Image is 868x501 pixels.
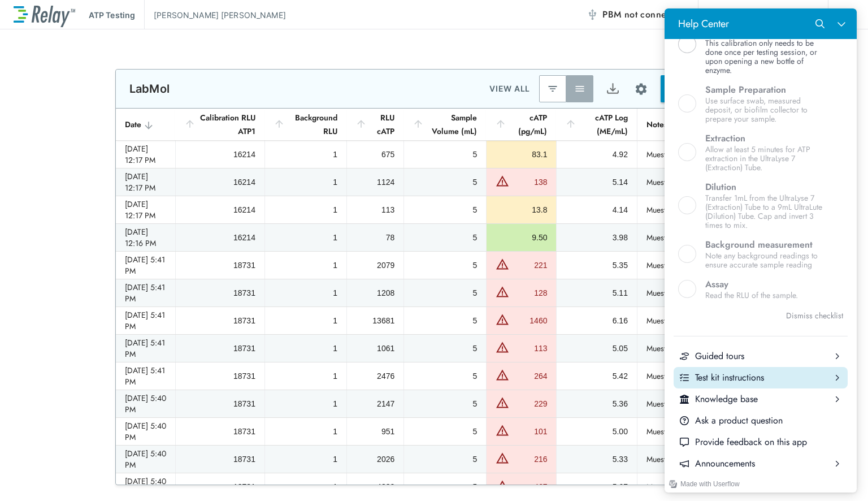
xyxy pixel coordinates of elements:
img: Warning [496,479,509,493]
div: RLU cATP [355,111,394,138]
div: 16214 [185,232,255,243]
td: Muestra_4_D2 [637,252,727,279]
p: VIEW ALL [489,82,530,96]
div: 1208 [356,287,394,299]
div: [DATE] 12:17 PM [125,143,166,166]
div: [DATE] 5:40 PM [125,420,166,443]
div: 5.05 [566,343,627,354]
div: Made with Userflow [16,469,75,482]
div: 18731 [185,260,255,271]
td: Muestra_11_D2 [637,418,727,445]
a: Made with Userflow [5,469,75,482]
div: 2026 [356,454,394,465]
div: 4382 [356,481,394,493]
div: [DATE] 12:16 PM [125,226,166,249]
div: 5 [413,398,477,409]
img: Warning [496,396,509,409]
div: 1 [274,398,337,409]
div: 1 [274,343,337,354]
div: 1 [274,315,337,326]
div: 18731 [185,370,255,382]
img: Warning [496,340,509,354]
div: 2476 [356,370,394,382]
span: not connected [624,8,684,21]
div: 1 [274,454,337,465]
td: Muestra_10_D2 [637,446,727,473]
div: 18731 [185,481,255,493]
div: Sample Volume (mL) [413,111,477,138]
img: Warning [496,257,509,271]
div: 5 [413,370,477,382]
div: 3.98 [566,232,627,243]
div: 675 [356,149,394,160]
button: Main menu [837,4,854,25]
div: 5.36 [566,398,627,409]
img: Drawer Icon [837,4,854,25]
img: Warning [496,285,509,299]
div: 83.1 [496,149,547,160]
div: 9.50 [496,232,547,243]
button: RUN TESTS [661,75,739,102]
div: 18731 [185,454,255,465]
td: Muestra_9_D2 [637,473,727,500]
div: [DATE] 5:41 PM [125,309,166,332]
td: Muestra_19_D3 [637,141,727,168]
div: 16214 [185,204,255,215]
img: Latest [547,83,558,94]
td: Muestra_2_D2 [637,307,727,334]
div: [DATE] 5:40 PM [125,448,166,470]
div: 13681 [356,315,394,326]
img: Warning [496,451,509,465]
div: 4.14 [566,204,627,215]
div: [DATE] 5:41 PM [125,337,166,360]
td: Muestra_CL_39_D3 [637,196,727,223]
div: 1124 [356,176,394,188]
div: 18731 [185,398,255,409]
div: [DATE] 12:17 PM [125,198,166,221]
div: 1 [274,176,337,188]
td: Muestra_14_D3 [637,224,727,251]
div: 5 [413,481,477,493]
div: [DATE] 5:41 PM [125,365,166,387]
div: [DATE] 12:17 PM [125,171,166,193]
div: 5 [413,315,477,326]
div: 1 [274,204,337,215]
div: 5 [413,176,477,188]
div: 18731 [185,426,255,437]
td: Muestra_21_D2 [637,362,727,390]
div: Notes [646,118,718,131]
td: Muestra_CL_4_D3 [637,169,727,196]
button: PBM not connected [582,3,689,26]
div: Background RLU [274,111,337,138]
td: Muestra_3_D2 [637,279,727,306]
div: 5.14 [566,176,627,188]
div: Calibration RLU ATP1 [184,111,255,138]
p: ATP Testing [89,9,135,21]
div: 2147 [356,398,394,409]
div: cATP (pg/mL) [495,111,547,138]
div: 5 [413,204,477,215]
div: 16214 [185,176,255,188]
div: cATP Log (ME/mL) [565,111,627,138]
div: 18731 [185,315,255,326]
div: 4.92 [566,149,627,160]
div: 5 [413,426,477,437]
img: Warning [496,174,509,188]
